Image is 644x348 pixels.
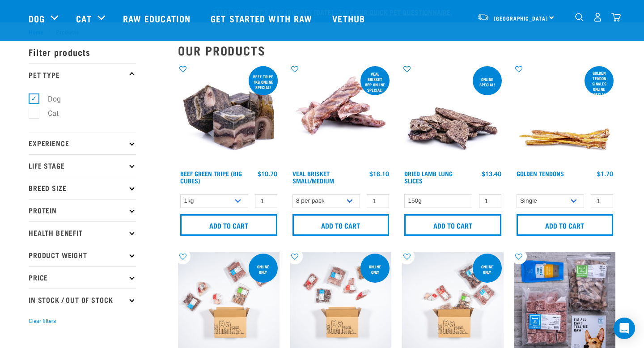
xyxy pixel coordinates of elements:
div: Open Intercom Messenger [614,318,635,339]
button: Clear filters [29,317,56,325]
a: Golden Tendons [517,172,564,175]
img: home-icon-1@2x.png [575,13,584,21]
input: 1 [591,194,613,208]
p: Filter products [29,41,136,63]
img: van-moving.png [477,13,489,21]
p: Product Weight [29,244,136,266]
p: Price [29,266,136,289]
p: Breed Size [29,177,136,199]
p: Life Stage [29,154,136,177]
div: $1.70 [597,170,613,177]
input: 1 [479,194,501,208]
div: Online Only [473,260,502,279]
input: Add to cart [517,214,614,236]
a: Vethub [323,0,376,36]
div: Golden Tendon singles online special! [585,66,614,101]
div: $13.40 [482,170,501,177]
p: Health Benefit [29,221,136,244]
label: Dog [34,93,64,105]
a: Raw Education [114,0,202,36]
input: Add to cart [404,214,501,236]
a: Beef Green Tripe (Big Cubes) [180,172,242,182]
div: Online Only [360,260,390,279]
div: Veal Brisket 8pp online special! [360,67,390,97]
p: Protein [29,199,136,221]
label: Cat [34,108,62,119]
p: Experience [29,132,136,154]
img: 1303 Lamb Lung Slices 01 [402,64,504,166]
div: Beef tripe 1kg online special! [249,70,278,94]
h2: Our Products [178,43,615,57]
span: [GEOGRAPHIC_DATA] [494,17,548,20]
img: 1207 Veal Brisket 4pp 01 [290,64,392,166]
input: Add to cart [292,214,390,236]
div: ONLINE SPECIAL! [473,72,502,91]
a: Cat [76,12,91,25]
img: 1044 Green Tripe Beef [178,64,280,166]
img: user.png [593,13,602,22]
img: 1293 Golden Tendons 01 [514,64,616,166]
input: Add to cart [180,214,277,236]
a: Veal Brisket Small/Medium [292,172,334,182]
a: Dog [29,12,45,25]
img: home-icon@2x.png [611,13,621,22]
input: 1 [255,194,277,208]
p: Pet Type [29,63,136,85]
a: Dried Lamb Lung Slices [404,172,453,182]
input: 1 [367,194,389,208]
div: $16.10 [369,170,389,177]
p: In Stock / Out Of Stock [29,289,136,311]
div: $10.70 [258,170,277,177]
div: Online Only [249,260,278,279]
a: Get started with Raw [202,0,323,36]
